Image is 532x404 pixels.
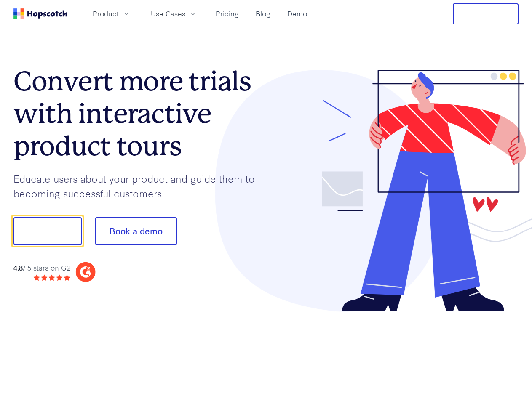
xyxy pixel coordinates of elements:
a: Pricing [212,7,242,21]
button: Free Trial [453,3,519,24]
h1: Convert more trials with interactive product tours [13,65,266,162]
a: Blog [252,7,274,21]
button: Book a demo [95,217,177,245]
a: Home [13,8,67,19]
p: Educate users about your product and guide them to becoming successful customers. [13,171,266,200]
a: Demo [284,7,310,21]
button: Product [88,7,136,21]
button: Use Cases [146,7,202,21]
span: Product [93,8,119,19]
button: Show me! [13,217,82,245]
div: / 5 stars on G2 [13,263,70,273]
span: Use Cases [151,8,185,19]
strong: 4.8 [13,263,23,272]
